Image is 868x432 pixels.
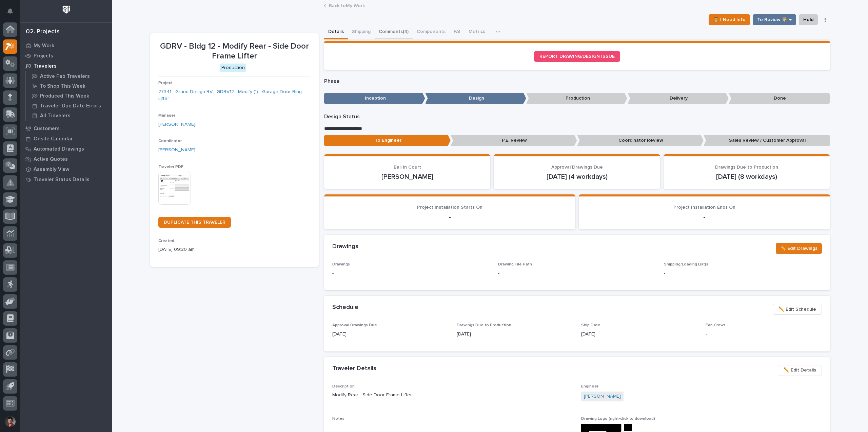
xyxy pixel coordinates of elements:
[332,243,358,250] h2: Drawings
[673,205,735,210] span: Project Installation Ends On
[450,25,465,39] button: FAI
[672,173,822,181] p: [DATE] (8 workdays)
[332,365,376,373] h2: Traveler Details
[60,3,73,16] img: Workspace Logo
[34,167,69,173] p: Assembly View
[534,51,620,62] a: REPORT DRAWING/DESIGN ISSUE
[348,25,375,39] button: Shipping
[34,136,73,142] p: Onsite Calendar
[20,51,112,61] a: Projects
[20,123,112,134] a: Customers
[465,25,489,39] button: Metrics
[34,126,60,132] p: Customers
[664,270,822,277] p: -
[502,173,652,181] p: [DATE] (4 workdays)
[34,63,57,69] p: Travelers
[776,243,822,254] button: ✏️ Edit Drawings
[773,304,822,315] button: ✏️ Edit Schedule
[803,16,813,24] span: Hold
[498,270,499,277] p: -
[729,93,830,104] p: Done
[709,14,750,25] button: ⏳ I Need Info
[498,262,532,266] span: Drawing File Path
[3,414,17,429] button: users-avatar
[706,323,726,327] span: Fab Crews
[20,174,112,185] a: Traveler Status Details
[20,134,112,144] a: Onsite Calendar
[526,93,627,104] p: Production
[20,164,112,174] a: Assembly View
[587,213,822,221] p: -
[332,417,344,421] span: Notes
[581,417,655,421] span: Drawing Logo (right-click to download)
[26,81,112,91] a: To Shop This Week
[158,146,195,154] a: [PERSON_NAME]
[332,270,490,277] p: -
[26,111,112,120] a: All Travelers
[704,135,830,146] p: Sales Review / Customer Approval
[158,165,183,169] span: Traveler PDF
[20,61,112,71] a: Travelers
[40,73,90,80] p: Active Fab Travelers
[324,114,830,120] p: Design Status
[324,135,451,146] p: To Engineer
[158,246,311,253] p: [DATE] 09:20 am
[713,16,746,24] span: ⏳ I Need Info
[375,25,413,39] button: Comments (4)
[457,323,511,327] span: Drawings Due to Production
[34,43,54,49] p: My Work
[706,331,822,338] p: -
[780,244,817,253] span: ✏️ Edit Drawings
[20,144,112,154] a: Automated Drawings
[425,93,526,104] p: Design
[40,113,71,119] p: All Travelers
[34,177,90,183] p: Traveler Status Details
[757,16,792,24] span: To Review 👨‍🏭 →
[34,53,53,59] p: Projects
[164,220,225,225] span: DUPLICATE THIS TRAVELER
[158,239,174,243] span: Created
[413,25,450,39] button: Components
[158,114,175,118] span: Manager
[332,392,573,399] p: Modify Rear - Side Door Frame Lifter
[539,54,615,59] span: REPORT DRAWING/DESIGN ISSUE
[332,304,358,311] h2: Schedule
[158,139,182,143] span: Coordinator
[40,83,85,89] p: To Shop This Week
[577,135,704,146] p: Coordinator Review
[8,8,17,19] div: Notifications
[581,331,697,338] p: [DATE]
[3,4,17,18] button: Notifications
[778,305,816,313] span: ✏️ Edit Schedule
[332,384,355,388] span: Description
[551,165,603,170] span: Approval Drawings Due
[628,93,729,104] p: Delivery
[753,14,796,25] button: To Review 👨‍🏭 →
[332,213,567,221] p: -
[34,146,84,152] p: Automated Drawings
[332,173,482,181] p: [PERSON_NAME]
[158,121,195,128] a: [PERSON_NAME]
[799,14,818,25] button: Hold
[20,154,112,164] a: Active Quotes
[417,205,482,210] span: Project Installation Starts On
[332,331,449,338] p: [DATE]
[20,40,112,51] a: My Work
[332,262,350,266] span: Drawings
[158,81,173,85] span: Project
[26,71,112,81] a: Active Fab Travelers
[451,135,577,146] p: P.E. Review
[158,217,231,228] a: DUPLICATE THIS TRAVELER
[158,41,311,61] p: GDRV - Bldg 12 - Modify Rear - Side Door Frame Lifter
[26,91,112,101] a: Produced This Week
[26,28,60,36] div: 02. Projects
[332,323,377,327] span: Approval Drawings Due
[584,393,621,400] a: [PERSON_NAME]
[158,88,311,103] a: 27341 - Grand Design RV - GDRV12 - Modify (1) - Garage Door Ring Lifter
[220,64,246,72] div: Production
[324,78,830,85] p: Phase
[394,165,421,170] span: Ball In Court
[324,93,425,104] p: Inception
[784,366,816,374] span: ✏️ Edit Details
[40,103,101,109] p: Traveler Due Date Errors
